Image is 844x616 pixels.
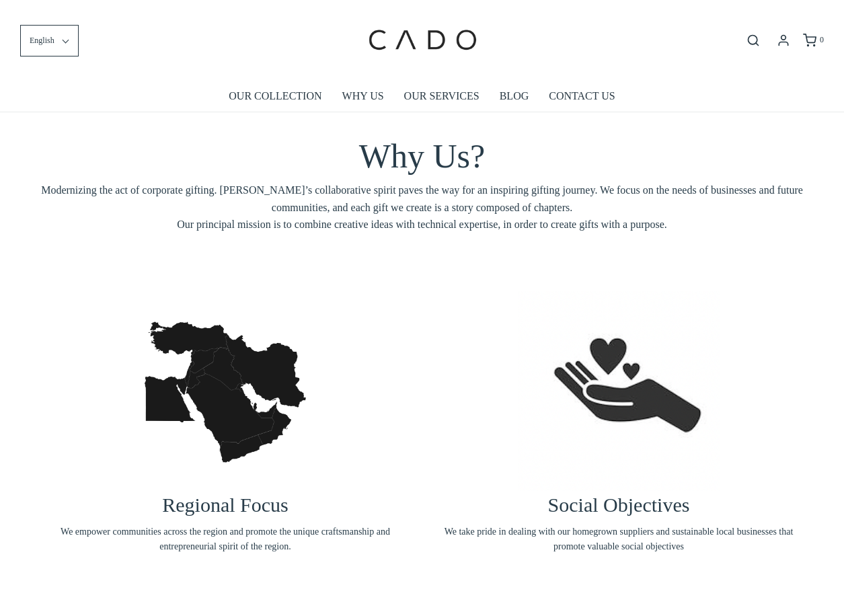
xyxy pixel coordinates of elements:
img: cadogifting [365,10,479,71]
span: We empower communities across the region and promote the unique craftsmanship and entrepreneurial... [39,525,412,555]
img: vecteezy_vectorillustrationoftheblackmapofmiddleeastonwhite_-1657197150892_1200x.jpg [124,291,326,493]
span: 0 [820,35,824,44]
a: OUR SERVICES [404,81,479,112]
span: Social Objectives [548,494,690,516]
a: CONTACT US [549,81,615,112]
span: Why Us? [359,137,485,175]
button: Open search bar [741,33,765,48]
a: BLOG [500,81,529,112]
span: Modernizing the act of corporate gifting. [PERSON_NAME]’s collaborative spirit paves the way for ... [39,182,806,233]
a: 0 [802,34,824,47]
img: screenshot-20220704-at-063057-1657197187002_1200x.png [518,291,720,491]
a: WHY US [342,81,384,112]
span: English [30,34,54,47]
button: English [20,25,79,56]
span: Regional Focus [162,494,289,516]
span: We take pride in dealing with our homegrown suppliers and sustainable local businesses that promo... [432,525,806,555]
a: OUR COLLECTION [229,81,321,112]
